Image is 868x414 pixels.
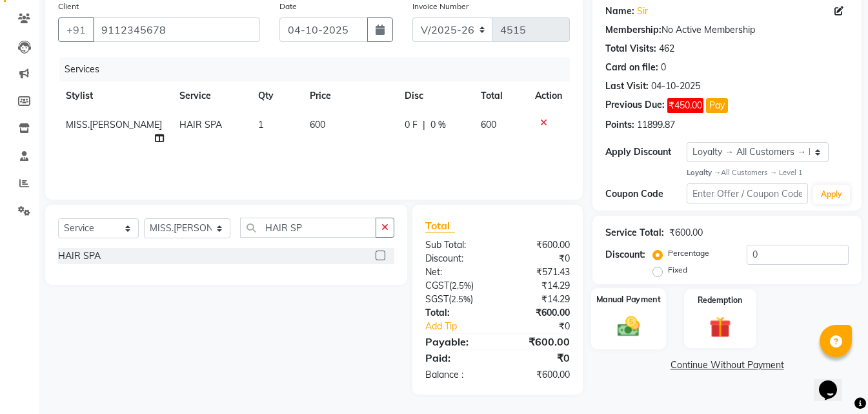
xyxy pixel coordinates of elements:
label: Client [58,1,79,12]
div: ₹0 [498,252,580,265]
label: Redemption [698,295,742,306]
div: Balance : [416,368,498,382]
a: Sir [637,5,648,18]
div: Service Total: [605,226,664,240]
span: Total [425,219,455,233]
div: Paid: [416,350,498,366]
div: Last Visit: [605,79,649,93]
div: ( ) [416,279,498,293]
span: 2.5% [452,280,471,291]
button: Apply [813,185,850,204]
span: CGST [425,280,449,291]
span: ₹450.00 [667,98,703,113]
span: MISS.[PERSON_NAME] [66,119,162,130]
div: HAIR SPA [58,249,101,263]
button: +91 [58,17,94,42]
a: Add Tip [416,320,512,333]
div: Total Visits: [605,42,656,56]
span: 2.5% [451,294,470,304]
label: Invoice Number [412,1,469,12]
div: All Customers → Level 1 [687,167,849,178]
div: Sub Total: [416,238,498,252]
div: ₹571.43 [498,265,580,279]
div: ₹0 [498,350,580,366]
strong: Loyalty → [687,168,721,177]
label: Fixed [668,264,687,276]
span: 600 [481,119,496,130]
div: No Active Membership [605,23,849,37]
span: 600 [310,119,325,130]
div: ₹600.00 [498,334,580,349]
img: _gift.svg [703,314,738,340]
span: HAIR SPA [179,119,222,130]
input: Search or Scan [240,218,376,238]
div: Card on file: [605,61,658,74]
img: _cash.svg [611,314,647,340]
label: Percentage [668,247,709,259]
div: Payable: [416,334,498,349]
div: ₹600.00 [498,368,580,382]
input: Enter Offer / Coupon Code [687,183,808,203]
span: 0 F [405,118,418,132]
label: Manual Payment [596,294,661,306]
a: Continue Without Payment [595,358,859,372]
div: Coupon Code [605,187,687,201]
button: Pay [706,98,728,113]
th: Total [473,81,527,110]
div: Apply Discount [605,145,687,159]
th: Stylist [58,81,172,110]
span: SGST [425,293,449,305]
input: Search by Name/Mobile/Email/Code [93,17,260,42]
span: | [423,118,425,132]
th: Qty [250,81,303,110]
th: Action [527,81,570,110]
div: ₹0 [511,320,580,333]
div: Net: [416,265,498,279]
div: 04-10-2025 [651,79,700,93]
iframe: chat widget [814,362,855,401]
th: Service [172,81,250,110]
div: 0 [661,61,666,74]
div: ₹600.00 [498,306,580,320]
div: Name: [605,5,634,18]
div: Discount: [416,252,498,265]
span: 1 [258,119,263,130]
div: Previous Due: [605,98,665,113]
span: 0 % [430,118,446,132]
div: ₹14.29 [498,279,580,293]
label: Date [279,1,297,12]
div: Membership: [605,23,661,37]
div: 462 [659,42,674,56]
div: Discount: [605,248,645,262]
div: ( ) [416,293,498,306]
div: ₹600.00 [498,238,580,252]
th: Disc [397,81,473,110]
div: Points: [605,118,634,132]
div: ₹14.29 [498,293,580,306]
th: Price [302,81,397,110]
div: Total: [416,306,498,320]
div: Services [59,57,580,81]
div: 11899.87 [637,118,675,132]
div: ₹600.00 [669,226,703,240]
